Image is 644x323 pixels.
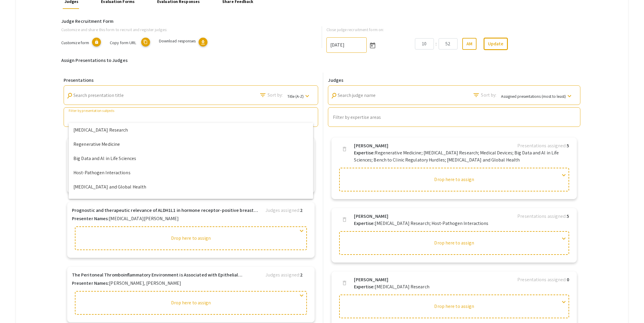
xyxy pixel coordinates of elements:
mat-icon: copy URL [141,38,150,47]
input: Minutes [439,38,458,49]
span: Nano-materials and Structure-Based Drug Design [73,194,308,208]
mat-icon: Search [330,92,338,100]
span: [MEDICAL_DATA] and Global Health [73,180,308,194]
h6: Presentations [64,77,318,83]
span: expand_more [298,292,305,299]
mat-chip-list: Auto complete [333,113,575,121]
p: [MEDICAL_DATA] Research [354,283,429,290]
span: download [200,39,206,45]
span: Host-Pathogen Interactions [73,166,308,180]
b: [PERSON_NAME] [354,213,388,220]
input: Hours [415,38,434,49]
span: expand_more [560,172,567,179]
b: 5 [567,143,569,149]
button: download [199,38,207,47]
b: Expertise: [354,150,375,156]
b: The Peritoneal Thromboinflammatory Environment is Associated with Epithelial [MEDICAL_DATA] Loss ... [72,271,263,279]
b: Presenter Names: [72,215,109,222]
iframe: Chat [4,296,25,319]
span: delete [342,217,347,223]
p: Customize and share this form to recruit and register judges: [61,26,312,33]
span: Judges assigned: [265,207,300,213]
mat-icon: keyboard_arrow_down [566,92,573,100]
p: Regenerative Medicine; [MEDICAL_DATA] Research; Medical Devices; Big Data and Al in Life Sciences... [354,149,572,164]
span: Sort by: [268,92,283,99]
span: Download responses [159,38,196,44]
span: expand_more [560,235,567,242]
span: Title (A-Z) [287,93,304,99]
p: [MEDICAL_DATA][PERSON_NAME] [72,215,179,222]
span: delete [342,280,347,286]
h6: Judges [328,77,580,83]
button: Assigned presentations (most to least) [496,90,578,102]
span: Big Data and Al in Life Sciences [73,151,308,166]
button: delete [339,214,350,226]
div: : [434,40,439,47]
b: Expertise: [354,220,375,226]
b: 0 [567,276,569,283]
b: 5 [567,213,569,219]
span: Presentations assigned: [517,213,566,219]
mat-icon: Search [66,92,74,100]
span: Copy form URL [110,40,136,45]
span: Assigned presentations (most to least) [501,93,566,99]
span: Presentations assigned: [517,143,566,149]
button: AM [462,38,476,50]
b: Prognostic and therapeutic relevance of ALDH1L1 in hormone receptor-positive breast cancerAmira A... [72,207,263,214]
mat-icon: Search [473,92,480,99]
span: expand_more [298,227,305,234]
span: delete [342,146,347,152]
span: Sort by: [481,92,496,99]
button: delete [339,143,350,155]
p: [MEDICAL_DATA] Research; Host-Pathogen Interactions [354,220,488,227]
b: Expertise: [354,284,375,290]
button: delete [339,277,350,289]
span: expand_more [560,298,567,306]
mat-icon: lock [92,38,101,47]
span: Regenerative Medicine [73,137,308,151]
b: 2 [300,272,303,278]
span: [MEDICAL_DATA] Research [73,123,308,137]
h6: Judge Recruitment Form [61,18,583,24]
span: Presentations assigned: [517,276,566,283]
span: Judges assigned: [265,272,300,278]
mat-icon: Search [259,92,266,99]
mat-chip-list: Auto complete [69,113,313,121]
b: [PERSON_NAME] [354,276,388,283]
b: [PERSON_NAME] [354,142,388,149]
button: Open calendar [367,39,379,51]
button: Title (A-Z) [283,90,315,102]
b: 2 [300,207,303,213]
h6: Assign Presentations to Judges [61,57,583,63]
b: Presenter Names: [72,280,109,286]
span: Customize form [61,40,89,45]
mat-icon: keyboard_arrow_down [304,92,311,100]
button: Update [484,38,508,50]
p: [PERSON_NAME], [PERSON_NAME] [72,280,181,287]
label: Close judge recruitment form on: [326,26,384,33]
